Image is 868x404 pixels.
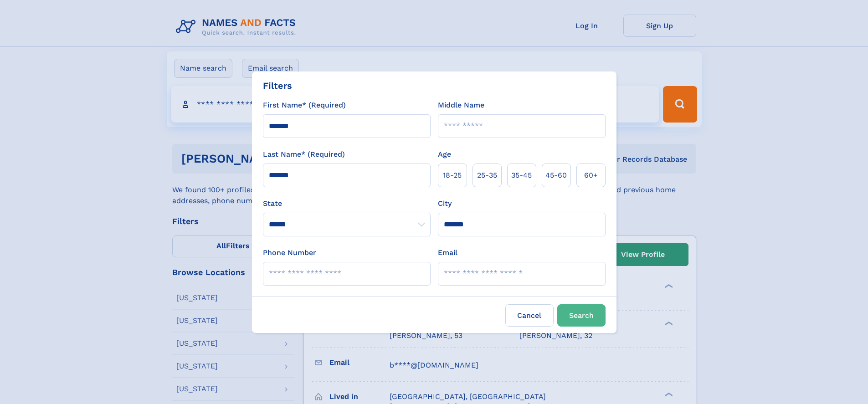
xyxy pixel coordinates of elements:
span: 25‑35 [477,170,497,181]
label: Age [438,149,451,160]
label: City [438,198,452,209]
label: First Name* (Required) [263,100,346,111]
label: Last Name* (Required) [263,149,345,160]
label: Middle Name [438,100,484,111]
span: 60+ [584,170,598,181]
label: Phone Number [263,247,316,258]
label: Cancel [505,304,554,327]
span: 45‑60 [545,170,567,181]
label: State [263,198,431,209]
span: 35‑45 [511,170,532,181]
button: Search [557,304,606,327]
span: 18‑25 [443,170,462,181]
div: Filters [263,79,292,92]
label: Email [438,247,457,258]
